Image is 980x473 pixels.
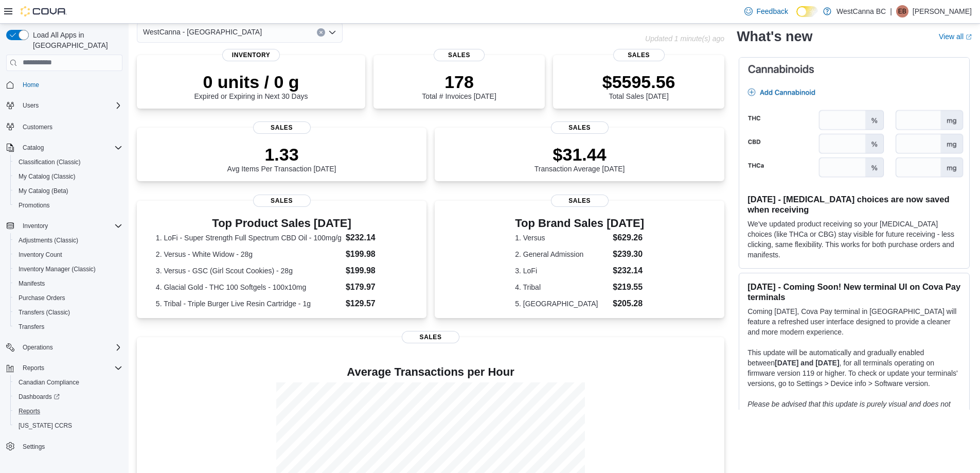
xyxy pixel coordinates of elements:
dd: $179.97 [346,281,407,293]
button: Open list of options [328,28,336,37]
button: Users [2,98,127,113]
button: [US_STATE] CCRS [10,418,127,433]
span: Classification (Classic) [14,156,122,168]
p: This update will be automatically and gradually enabled between , for all terminals operating on ... [747,347,961,389]
a: Settings [19,441,49,453]
div: Elisabeth Bjornson [896,5,908,17]
button: Customers [2,119,127,134]
button: Reports [2,361,127,375]
button: Catalog [19,142,48,154]
a: Purchase Orders [14,292,69,304]
a: View allExternal link [939,32,972,41]
div: Total Sales [DATE] [602,72,675,100]
span: Inventory Manager (Classic) [14,263,122,275]
h4: Average Transactions per Hour [145,366,716,378]
span: Load All Apps in [GEOGRAPHIC_DATA] [29,30,122,50]
span: Promotions [14,199,122,212]
dt: 4. Tribal [515,282,609,292]
span: My Catalog (Classic) [14,170,122,183]
span: Sales [253,121,311,134]
span: Reports [19,407,40,415]
a: Dashboards [14,391,64,403]
dt: 4. Glacial Gold - THC 100 Softgels - 100x10mg [156,282,342,292]
p: Coming [DATE], Cova Pay terminal in [GEOGRAPHIC_DATA] will feature a refreshed user interface des... [747,306,961,337]
span: Transfers [19,323,44,331]
p: 178 [422,72,496,92]
button: My Catalog (Classic) [10,169,127,184]
dd: $205.28 [613,297,644,310]
button: Settings [2,439,127,454]
a: Dashboards [10,390,127,404]
span: Canadian Compliance [14,376,122,389]
a: Transfers [14,321,48,333]
span: Sales [402,331,459,343]
dt: 2. General Admission [515,249,609,259]
span: Purchase Orders [14,292,122,304]
span: Classification (Classic) [19,158,81,166]
dd: $199.98 [346,265,407,277]
span: Promotions [19,201,50,209]
h3: Top Brand Sales [DATE] [515,217,644,230]
span: Sales [551,195,609,207]
dd: $232.14 [613,265,644,277]
a: Promotions [14,199,54,212]
img: Cova [21,6,67,16]
p: $5595.56 [602,72,675,92]
button: Inventory Count [10,248,127,262]
button: Canadian Compliance [10,375,127,390]
span: Customers [23,123,52,131]
dd: $629.26 [613,232,644,244]
span: My Catalog (Classic) [19,172,76,181]
a: Inventory Count [14,249,66,261]
button: My Catalog (Beta) [10,184,127,198]
span: Sales [434,49,485,61]
p: | [890,5,892,17]
span: Settings [23,443,45,451]
span: Transfers [14,321,122,333]
div: Avg Items Per Transaction [DATE] [227,144,336,173]
a: [US_STATE] CCRS [14,419,76,432]
span: Home [19,78,122,91]
button: Clear input [317,28,325,37]
span: Canadian Compliance [19,378,79,387]
button: Classification (Classic) [10,155,127,169]
a: Customers [19,121,57,133]
a: Manifests [14,277,49,290]
span: Manifests [19,279,45,288]
button: Transfers (Classic) [10,305,127,320]
span: Transfers (Classic) [14,306,122,319]
div: Expired or Expiring in Next 30 Days [194,72,308,100]
span: Inventory [19,220,122,232]
p: $31.44 [534,144,625,165]
span: Inventory Count [19,251,62,259]
span: Customers [19,120,122,133]
a: Transfers (Classic) [14,306,74,319]
span: Manifests [14,277,122,290]
span: My Catalog (Beta) [14,185,122,197]
button: Reports [10,404,127,418]
button: Home [2,77,127,92]
span: Inventory Manager (Classic) [19,265,96,273]
span: Inventory Count [14,249,122,261]
p: [PERSON_NAME] [913,5,972,17]
span: Feedback [757,6,788,16]
a: My Catalog (Classic) [14,170,80,183]
a: Feedback [740,1,792,22]
svg: External link [966,34,972,40]
dt: 2. Versus - White Widow - 28g [156,249,342,259]
span: Sales [253,195,311,207]
a: Classification (Classic) [14,156,85,168]
span: Sales [613,49,665,61]
dt: 1. LoFi - Super Strength Full Spectrum CBD Oil - 100mg/g [156,233,342,243]
button: Operations [19,341,57,354]
dd: $239.30 [613,248,644,260]
dt: 5. Tribal - Triple Burger Live Resin Cartridge - 1g [156,299,342,309]
span: Catalog [23,144,44,152]
span: Sales [551,121,609,134]
h3: Top Product Sales [DATE] [156,217,407,230]
dd: $129.57 [346,297,407,310]
button: Purchase Orders [10,291,127,305]
p: We've updated product receiving so your [MEDICAL_DATA] choices (like THCa or CBG) stay visible fo... [747,219,961,260]
button: Users [19,99,43,112]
